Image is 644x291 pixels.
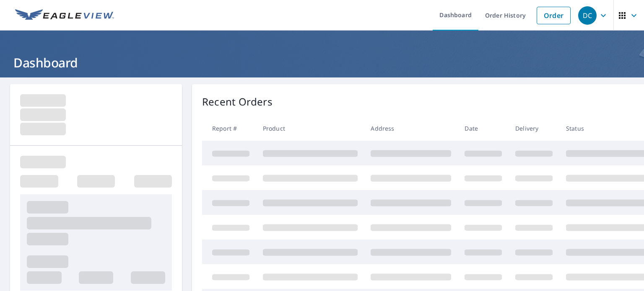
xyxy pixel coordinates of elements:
[509,116,559,141] th: Delivery
[364,116,458,141] th: Address
[202,116,256,141] th: Report #
[578,6,597,25] div: DC
[10,54,634,71] h1: Dashboard
[202,94,273,109] p: Recent Orders
[256,116,364,141] th: Product
[15,9,114,22] img: EV Logo
[458,116,509,141] th: Date
[537,7,571,24] a: Order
